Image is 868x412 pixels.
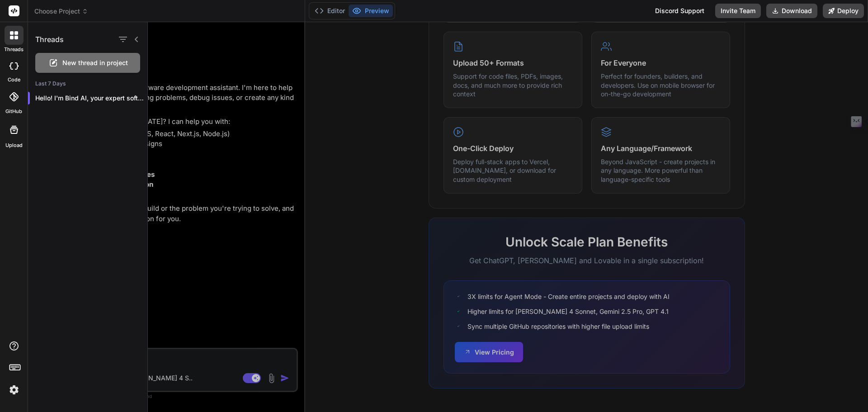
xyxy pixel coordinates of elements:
button: Editor [311,5,349,17]
h2: Last 7 Days [28,80,147,87]
img: settings [6,382,22,398]
button: Invite Team [715,4,761,18]
p: Hello! I'm Bind AI, your expert software... [35,94,147,103]
span: Choose Project [34,7,88,16]
label: threads [4,46,24,53]
button: Preview [349,5,393,17]
div: Discord Support [650,4,710,18]
button: Download [766,4,817,18]
span: New thread in project [62,58,128,67]
button: Deploy [823,4,864,18]
label: code [8,76,20,84]
h1: Threads [35,34,64,45]
label: Upload [5,142,23,149]
label: GitHub [5,108,22,115]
